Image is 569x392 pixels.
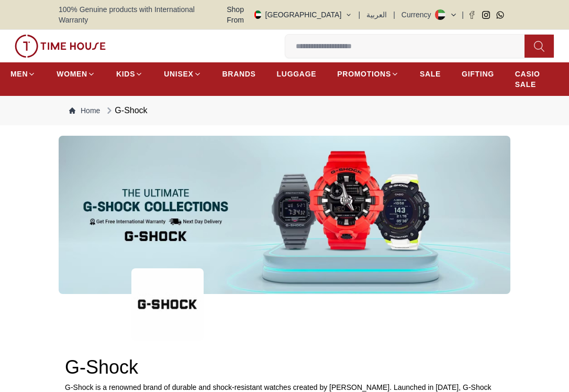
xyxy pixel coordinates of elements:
img: United Arab Emirates [254,10,261,19]
a: BRANDS [222,64,256,83]
span: MEN [10,69,28,79]
span: | [462,9,464,20]
a: Home [69,105,100,116]
img: ... [131,268,204,341]
a: GIFTING [462,64,494,83]
span: LUGGAGE [277,69,317,79]
a: LUGGAGE [277,64,317,83]
span: 100% Genuine products with International Warranty [59,4,221,25]
span: CASIO SALE [515,69,559,90]
span: PROMOTIONS [337,69,391,79]
span: UNISEX [164,69,193,79]
button: العربية [366,9,387,20]
img: ... [15,35,106,58]
a: Facebook [468,11,476,19]
span: | [359,9,361,20]
a: Whatsapp [496,11,504,19]
button: Shop From[GEOGRAPHIC_DATA] [221,4,352,25]
span: WOMEN [57,69,87,79]
span: SALE [420,69,441,79]
div: Currency [401,9,436,20]
a: UNISEX [164,64,201,83]
span: | [393,9,395,20]
a: MEN [10,64,36,83]
a: KIDS [116,64,143,83]
span: BRANDS [222,69,256,79]
span: GIFTING [462,69,494,79]
a: WOMEN [57,64,95,83]
span: KIDS [116,69,135,79]
h2: G-Shock [65,357,504,378]
nav: Breadcrumb [59,96,510,125]
a: SALE [420,64,441,83]
a: PROMOTIONS [337,64,399,83]
a: CASIO SALE [515,64,559,94]
a: Instagram [482,11,490,19]
img: ... [59,136,510,294]
div: G-Shock [104,104,147,117]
